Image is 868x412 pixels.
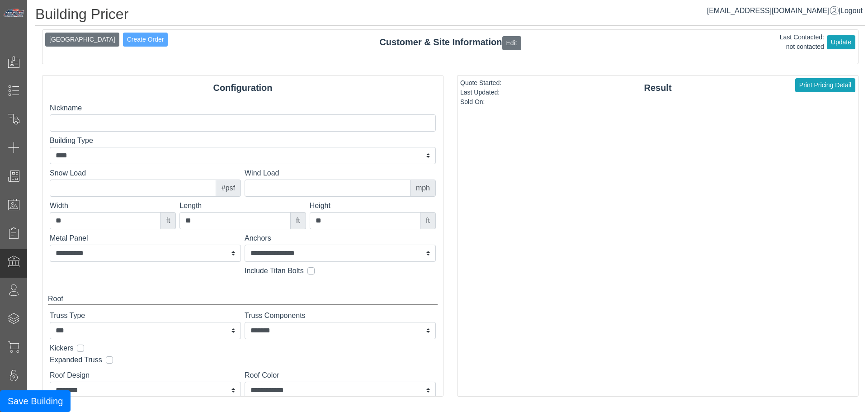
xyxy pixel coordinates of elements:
span: Logout [840,7,863,14]
div: Sold On: [460,97,501,107]
label: Include Titan Bolts [245,265,304,276]
label: Roof Design [50,370,241,381]
h1: Building Pricer [35,5,865,26]
button: [GEOGRAPHIC_DATA] [45,33,119,47]
label: Wind Load [245,168,436,179]
div: Last Contacted: not contacted [780,33,824,52]
img: Metals Direct Inc Logo [3,8,25,18]
label: Metal Panel [50,233,241,244]
label: Building Type [50,135,436,146]
div: ft [290,212,306,229]
div: mph [410,180,436,197]
label: Height [310,200,436,211]
div: ft [160,212,176,229]
label: Length [179,200,306,211]
button: Edit [502,36,521,50]
div: ft [420,212,436,229]
label: Width [50,200,176,211]
div: | [707,5,863,16]
button: Create Order [123,33,168,47]
label: Expanded Truss [50,355,102,365]
label: Roof Color [245,370,436,381]
div: Quote Started: [460,78,501,88]
div: Customer & Site Information [42,35,858,50]
div: Roof [48,294,438,305]
label: Truss Type [50,310,241,321]
a: [EMAIL_ADDRESS][DOMAIN_NAME] [707,7,839,14]
label: Snow Load [50,168,241,179]
div: Last Updated: [460,88,501,97]
div: Configuration [42,81,443,95]
label: Truss Components [245,310,436,321]
label: Nickname [50,103,436,114]
label: Kickers [50,343,73,354]
div: Result [458,81,858,95]
label: Anchors [245,233,436,244]
div: #psf [216,180,241,197]
button: Print Pricing Detail [795,78,855,92]
button: Update [827,35,855,49]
